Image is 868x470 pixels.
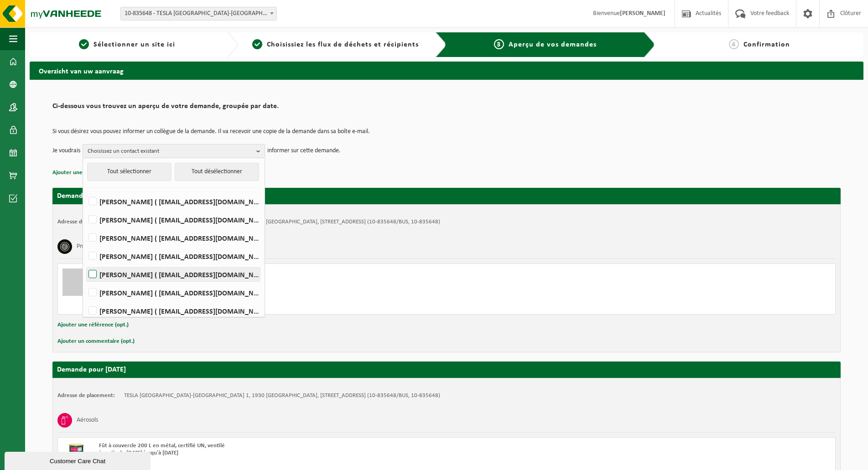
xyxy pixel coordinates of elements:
[57,393,115,398] strong: Adresse de placement:
[83,144,265,158] button: Choisissez un contact existant
[57,336,135,347] button: Ajouter un commentaire (opt.)
[57,366,126,373] strong: Demande pour [DATE]
[620,10,665,17] strong: [PERSON_NAME]
[87,304,260,318] label: [PERSON_NAME] ( [EMAIL_ADDRESS][DOMAIN_NAME] )
[243,39,428,50] a: 2Choisissiez les flux de déchets et récipients
[124,392,440,399] td: TESLA [GEOGRAPHIC_DATA]-[GEOGRAPHIC_DATA] 1, 1930 [GEOGRAPHIC_DATA], [STREET_ADDRESS] (10-835648/...
[57,219,115,225] strong: Adresse de placement:
[87,268,260,281] label: [PERSON_NAME] ( [EMAIL_ADDRESS][DOMAIN_NAME] )
[87,213,260,227] label: [PERSON_NAME] ( [EMAIL_ADDRESS][DOMAIN_NAME] )
[120,7,277,21] span: 10-835648 - TESLA BELGIUM-BRUSSEL 1 - ZAVENTEM
[52,103,841,115] h2: Ci-dessous vous trouvez un aperçu de votre demande, groupée par date.
[87,249,260,263] label: [PERSON_NAME] ( [EMAIL_ADDRESS][DOMAIN_NAME] )
[99,283,483,290] div: Enlever et placer vide
[252,39,262,49] span: 2
[34,39,220,50] a: 1Sélectionner un site ici
[52,167,124,179] button: Ajouter une référence (opt.)
[77,239,171,254] h3: Pneus de voitures avec et sans jantes
[729,39,739,49] span: 4
[494,39,504,49] span: 3
[77,413,98,428] h3: Aérosols
[94,41,175,48] span: Sélectionner un site ici
[57,319,129,331] button: Ajouter une référence (opt.)
[57,192,126,200] strong: Demande pour [DATE]
[87,195,260,208] label: [PERSON_NAME] ( [EMAIL_ADDRESS][DOMAIN_NAME] )
[124,218,440,226] td: TESLA [GEOGRAPHIC_DATA]-[GEOGRAPHIC_DATA] 1, 1930 [GEOGRAPHIC_DATA], [STREET_ADDRESS] (10-835648/...
[99,443,225,449] span: Fût à couvercle 200 L en métal, certifié UN, ventilé
[267,41,419,48] span: Choisissiez les flux de déchets et récipients
[5,450,152,470] iframe: chat widget
[52,129,841,135] p: Si vous désirez vous pouvez informer un collègue de la demande. Il va recevoir une copie de la de...
[121,7,276,20] span: 10-835648 - TESLA BELGIUM-BRUSSEL 1 - ZAVENTEM
[175,163,259,181] button: Tout désélectionner
[88,145,253,158] span: Choisissez un contact existant
[99,295,483,302] div: Nombre à enlever: 1
[99,302,483,310] div: Nombre à livrer: 1
[87,286,260,300] label: [PERSON_NAME] ( [EMAIL_ADDRESS][DOMAIN_NAME] )
[79,39,89,49] span: 1
[87,163,172,181] button: Tout sélectionner
[52,144,80,158] p: Je voudrais
[267,144,341,158] p: informer sur cette demande.
[743,41,790,48] span: Confirmation
[99,457,483,464] div: Enlever et placer vide
[62,442,90,470] img: PB-OT-0200-MET-00-03.png
[509,41,597,48] span: Aperçu de vos demandes
[30,62,863,79] h2: Overzicht van uw aanvraag
[87,231,260,245] label: [PERSON_NAME] ( [EMAIL_ADDRESS][DOMAIN_NAME] )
